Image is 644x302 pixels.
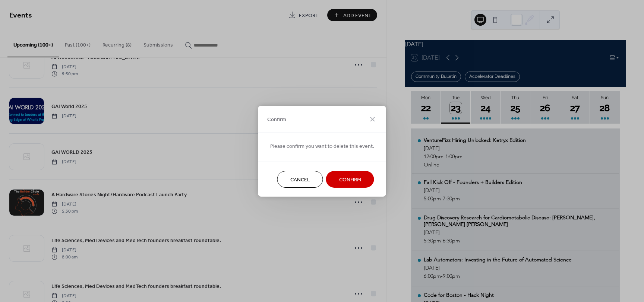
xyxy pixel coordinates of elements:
span: Please confirm you want to delete this event. [270,142,374,150]
span: Cancel [290,176,310,184]
button: Cancel [277,171,323,188]
button: Confirm [326,171,374,188]
span: Confirm [267,116,286,124]
span: Confirm [339,176,361,184]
